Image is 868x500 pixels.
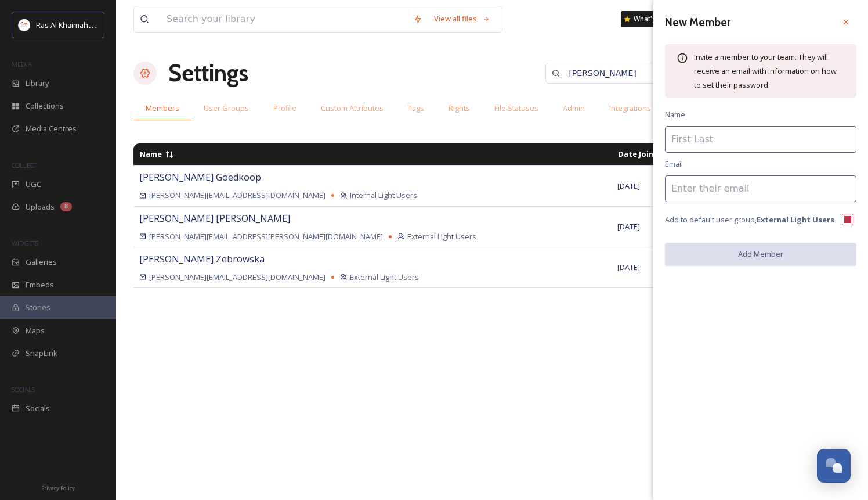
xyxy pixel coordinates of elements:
span: [DATE] [617,262,640,272]
span: WIDGETS [12,239,38,247]
span: Name [140,149,162,159]
span: Ras Al Khaimah Tourism Development Authority [36,19,200,30]
span: Add to default user group, [665,214,834,225]
span: MEDIA [12,60,32,69]
span: Name [665,109,685,120]
span: [PERSON_NAME] [PERSON_NAME] [139,212,290,225]
span: [PERSON_NAME][EMAIL_ADDRESS][PERSON_NAME][DOMAIN_NAME] [149,231,383,242]
span: Maps [26,325,45,336]
span: Email [665,159,683,170]
a: What's New [621,11,679,27]
span: Library [26,78,49,89]
span: Media Centres [26,123,77,134]
td: Sort ascending [612,144,707,164]
span: External Light Users [350,272,419,283]
span: SOCIALS [12,385,35,394]
span: User Groups [204,103,249,114]
span: Rights [449,103,470,114]
input: First Last [665,126,856,153]
span: [PERSON_NAME] Zebrowska [139,253,265,265]
button: Add Member [665,243,856,265]
span: [DATE] [617,221,640,232]
span: External Light Users [407,231,476,242]
span: [PERSON_NAME] Goedkoop [139,171,261,184]
span: File Statuses [494,103,538,114]
span: Profile [273,103,296,114]
span: COLLECT [12,161,37,170]
button: Open Chat [817,449,851,483]
h3: New Member [665,14,730,31]
span: SnapLink [26,348,57,359]
input: Search members [563,62,675,85]
span: [DATE] [617,181,640,191]
a: Privacy Policy [41,480,75,494]
span: Uploads [26,202,55,213]
span: Integrations [609,103,651,114]
span: Date Joined [618,149,663,159]
a: View all files [428,8,496,30]
span: Socials [26,403,50,414]
h1: Settings [168,56,248,91]
strong: External Light Users [757,214,834,225]
span: Members [146,103,179,114]
span: Admin [563,103,585,114]
span: Privacy Policy [41,484,75,492]
input: Search your library [161,6,407,32]
span: [PERSON_NAME][EMAIL_ADDRESS][DOMAIN_NAME] [149,190,325,201]
span: Custom Attributes [321,103,384,114]
span: Collections [26,100,64,111]
td: Sort descending [134,144,611,164]
span: Internal Light Users [350,190,417,201]
span: Invite a member to your team. They will receive an email with information on how to set their pas... [694,52,837,90]
span: Embeds [26,279,54,290]
div: 8 [60,202,72,211]
input: Enter their email [665,175,856,202]
span: Galleries [26,257,57,268]
span: UGC [26,179,41,190]
img: Logo_RAKTDA_RGB-01.png [19,19,30,31]
span: [PERSON_NAME][EMAIL_ADDRESS][DOMAIN_NAME] [149,272,325,283]
span: Tags [408,103,424,114]
span: Stories [26,302,50,313]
